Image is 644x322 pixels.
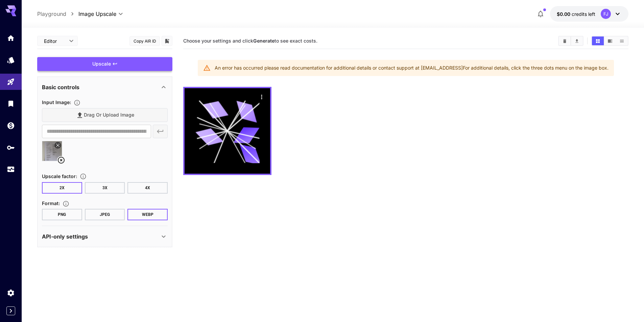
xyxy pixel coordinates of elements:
button: Choose the level of upscaling to be performed on the image. [77,173,89,180]
span: Image Upscale [78,10,116,18]
button: PNG [42,209,82,220]
div: Wallet [7,121,15,130]
button: Expand sidebar [6,306,15,315]
button: 2X [42,182,82,194]
span: Format : [42,200,60,206]
button: 3X [85,182,125,194]
div: FJ [601,9,611,19]
div: Home [7,32,15,40]
button: Show media in video view [604,36,616,45]
button: $0.00FJ [550,6,628,22]
div: Library [7,99,15,108]
div: $0.00 [557,10,595,18]
div: An error has occurred please read documentation for additional details or contact support at [EMA... [215,62,609,74]
span: credits left [572,11,595,17]
button: Specifies the input image to be processed. [71,99,83,106]
button: WEBP [127,209,168,220]
div: Settings [7,289,15,297]
button: 4X [127,182,168,194]
button: Clear All [559,36,571,45]
span: $0.00 [557,11,572,17]
button: Show media in list view [616,36,628,45]
b: Generate [253,38,275,44]
div: Basic controls [42,79,168,95]
span: Input Image : [42,99,71,105]
span: Editor [44,38,65,45]
button: Download All [571,36,583,45]
div: Actions [257,92,267,102]
span: Choose your settings and click to see exact costs. [183,38,317,44]
div: Show media in grid viewShow media in video viewShow media in list view [591,36,628,46]
nav: breadcrumb [37,10,78,18]
div: API Keys [7,143,15,152]
div: Clear AllDownload All [558,36,583,46]
div: Usage [7,165,15,174]
button: Upscale [37,57,172,71]
button: JPEG [85,209,125,220]
div: API-only settings [42,228,168,245]
button: Show media in grid view [592,36,604,45]
div: Models [7,56,15,64]
span: Upscale [92,60,111,68]
p: Basic controls [42,83,79,91]
button: Choose the file format for the output image. [60,200,72,207]
button: Add to library [164,37,170,45]
button: Copy AIR ID [129,36,160,46]
div: Playground [7,78,15,86]
span: Upscale factor : [42,173,77,179]
p: API-only settings [42,232,88,241]
a: Playground [37,10,66,18]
